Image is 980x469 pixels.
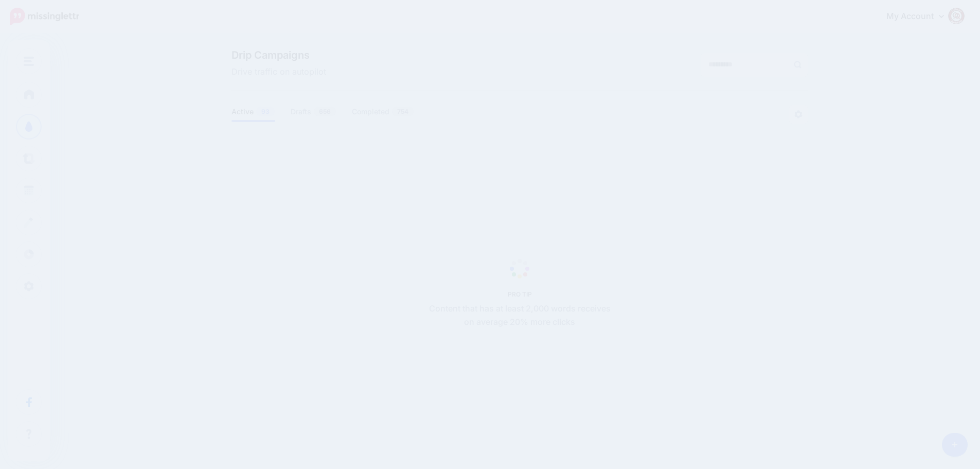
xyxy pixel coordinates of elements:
[231,65,326,79] span: Drive traffic on autopilot
[392,107,414,116] span: 754
[291,106,336,118] a: Drafts656
[352,106,414,118] a: Completed754
[10,8,79,25] img: Missinglettr
[231,50,326,60] span: Drip Campaigns
[423,290,616,298] h5: PRO TIP
[314,107,336,116] span: 656
[231,106,275,118] a: Active93
[256,107,275,116] span: 93
[794,110,803,118] img: settings-grey.png
[876,4,965,29] a: My Account
[24,57,34,66] img: menu.png
[794,61,801,68] img: search-grey-6.png
[423,302,616,329] p: Content that has at least 2,000 words receives on average 20% more clicks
